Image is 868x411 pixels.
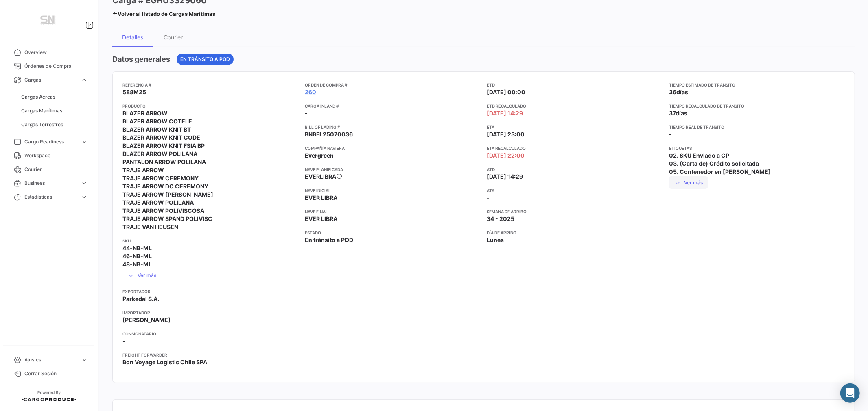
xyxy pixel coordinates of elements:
span: BNBFL25070036 [305,130,353,138]
span: Cargas Marítimas [21,107,62,115]
span: Cargo Readiness [24,138,77,145]
span: - [305,109,308,117]
span: días [676,110,687,117]
a: Cargas Terrestres [18,119,91,131]
a: 260 [305,88,316,96]
app-card-info-title: Exportador [122,288,298,295]
a: Cargas Marítimas [18,105,91,117]
span: Cargas Terrestres [21,121,63,128]
h4: Datos generales [112,54,170,65]
app-card-info-title: Compañía naviera [305,145,481,151]
span: 02. SKU Enviado a CP [669,151,729,160]
span: Lunes [487,236,504,244]
span: Business [24,180,77,187]
div: Detalles [122,34,143,41]
span: - [122,337,125,345]
app-card-info-title: Importador [122,309,298,316]
app-card-info-title: Nave inicial [305,187,481,194]
span: expand_more [81,76,88,84]
span: Evergreen [305,151,334,160]
span: En tránsito a POD [180,56,230,63]
a: Overview [7,45,91,59]
span: BLAZER ARROW KNIT BT [122,125,191,134]
app-card-info-title: Referencia # [122,82,298,88]
span: 03. (Carta de) Crédito solicitada [669,160,759,168]
span: 588M25 [122,88,146,96]
span: EVERLIBRA [305,173,336,180]
app-card-info-title: ATD [487,166,663,173]
span: Courier [24,166,88,173]
span: TRAJE VAN HEUSEN [122,223,178,231]
app-card-info-title: Tiempo recalculado de transito [669,103,845,109]
app-card-info-title: Consignatario [122,331,298,337]
span: EVER LIBRA [305,194,337,202]
span: - [669,131,672,138]
app-card-info-title: ETD Recalculado [487,103,663,109]
span: TRAJE ARROW [PERSON_NAME] [122,190,213,199]
span: TRAJE ARROW POLIVISCOSA [122,207,204,215]
app-card-info-title: Semana de Arribo [487,208,663,215]
app-card-info-title: Tiempo real de transito [669,124,845,130]
span: TRAJE ARROW SPAND POLIVISC [122,215,212,223]
app-card-info-title: Estado [305,229,481,236]
span: expand_more [81,138,88,145]
app-card-info-title: SKU [122,238,298,244]
span: [DATE] 14:29 [487,109,523,117]
span: Órdenes de Compra [24,63,88,70]
span: BLAZER ARROW [122,109,168,117]
div: Abrir Intercom Messenger [840,383,860,403]
app-card-info-title: Nave planificada [305,166,481,173]
app-card-info-title: ATA [487,187,663,194]
span: Cargas [24,76,77,84]
span: [DATE] 23:00 [487,130,525,138]
span: BLAZER ARROW COTELE [122,117,192,125]
span: Parkedal S.A. [122,295,159,303]
span: [DATE] 22:00 [487,151,525,160]
span: Cerrar Sesión [24,370,88,377]
span: 36 [669,89,676,95]
a: Volver al listado de Cargas Marítimas [112,8,215,19]
span: Workspace [24,152,88,159]
span: Cargas Aéreas [21,93,55,101]
app-card-info-title: Freight Forwarder [122,352,298,358]
a: Cargas Aéreas [18,91,91,103]
a: Workspace [7,149,91,162]
app-card-info-title: Bill of Lading # [305,124,481,130]
app-card-info-title: Tiempo estimado de transito [669,82,845,88]
app-card-info-title: Etiquetas [669,145,845,151]
span: [DATE] 00:00 [487,88,526,96]
button: Ver más [122,268,162,282]
app-card-info-title: Carga inland # [305,103,481,109]
span: TRAJE ARROW [122,166,164,174]
span: días [676,89,688,95]
app-card-info-title: ETA Recalculado [487,145,663,151]
a: Órdenes de Compra [7,59,91,73]
app-card-info-title: ETD [487,82,663,88]
span: En tránsito a POD [305,236,353,244]
span: 05. Contenedor en [PERSON_NAME] [669,168,771,176]
span: 34 - 2025 [487,215,515,223]
span: 44-NB-ML [122,244,152,252]
span: [PERSON_NAME] [122,316,171,324]
span: Estadísticas [24,193,77,201]
app-card-info-title: Producto [122,103,298,109]
span: [DATE] 14:29 [487,173,523,181]
span: BLAZER ARROW KNIT FSIA BP [122,142,205,150]
span: PANTALON ARROW POLILANA [122,158,206,166]
span: Overview [24,49,88,56]
a: Courier [7,162,91,176]
span: EVER LIBRA [305,215,337,223]
app-card-info-title: Nave final [305,208,481,215]
app-card-info-title: Orden de Compra # [305,82,481,88]
span: expand_more [81,180,88,187]
span: 48-NB-ML [122,260,152,268]
span: Ajustes [24,356,77,363]
span: TRAJE ARROW POLILANA [122,199,194,207]
span: 46-NB-ML [122,252,152,260]
button: Ver más [669,176,708,189]
span: - [487,194,490,202]
app-card-info-title: Día de Arribo [487,229,663,236]
span: expand_more [81,356,88,363]
app-card-info-title: ETA [487,124,663,130]
span: TRAJE ARROW DC CEREMONY [122,182,208,190]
